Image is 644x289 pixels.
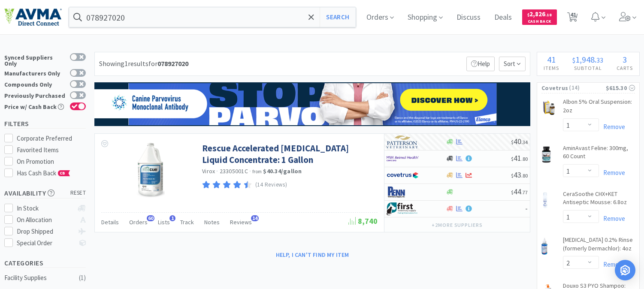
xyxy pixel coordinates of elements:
div: In Stock [17,203,74,214]
span: reset [70,189,86,198]
span: 43 [511,170,528,180]
div: Previously Purchased [4,91,66,99]
div: $615.30 [606,83,635,93]
span: 3 [623,54,627,65]
h4: Subtotal [566,64,610,72]
div: Compounds Only [4,80,66,87]
p: (14 Reviews) [255,181,287,190]
div: Favorited Items [17,145,86,155]
span: 41 [547,54,556,65]
span: $ [511,189,514,196]
p: Help [466,57,495,71]
h4: Items [537,64,566,72]
div: Drop Shipped [17,226,74,237]
a: Albon 5% Oral Suspension: 2oz [563,98,635,118]
a: Remove [599,260,625,268]
img: 2142abddd5b24bde87a97e01da9e6274_370966.png [541,238,547,255]
div: Open Intercom Messenger [615,260,635,280]
img: afd4a68a341e40a49ede32e5fd45c4a0.png [94,82,530,126]
input: Search by item, sku, manufacturer, ingredient, size... [69,7,356,27]
div: ( 1 ) [79,273,86,283]
button: +2more suppliers [427,219,487,231]
span: for [148,59,188,68]
div: Showing 1 results [99,58,188,69]
span: 44 [511,187,528,196]
span: 8,740 [348,216,378,226]
span: · [216,167,218,175]
span: 1,948 [575,54,595,65]
a: CeraSoothe CHX+KET Antiseptic Mousse: 6.8oz [563,190,635,210]
a: 41 [564,15,581,22]
img: dec5747cad6042789471a68aa383658f_37283.png [541,146,551,163]
img: fdce88c4f6db4860ac35304339aa06a3_418479.png [541,192,549,209]
img: e4e33dab9f054f5782a47901c742baa9_102.png [4,8,62,26]
span: Track [180,218,194,226]
span: 1 [169,215,175,221]
span: . 77 [521,189,528,196]
span: 33 [596,56,603,64]
span: ( 14 ) [568,84,605,92]
span: Details [101,218,119,226]
span: Lists [158,218,170,226]
span: Orders [129,218,148,226]
div: . [566,55,610,64]
h4: Carts [610,64,639,72]
img: 67d67680309e4a0bb49a5ff0391dcc42_6.png [387,202,419,215]
span: - [525,203,528,213]
img: acfff99aa9e5402a8476f570196aac05_142212.png [541,99,557,117]
span: Has Cash Back [17,169,70,177]
span: 60 [147,215,154,221]
img: f6b2451649754179b5b4e0c70c3f7cb0_2.png [387,152,419,165]
span: 40 [511,136,528,146]
span: 23305001C [220,167,248,175]
span: Covetrus [541,83,568,93]
strong: $40.34 / gallon [263,167,302,175]
span: . 80 [521,172,528,179]
button: Help, I can't find my item [271,247,354,262]
a: Remove [599,169,625,177]
a: AminAvast Feline: 300mg, 60 Count [563,144,635,164]
span: $ [511,172,514,179]
div: Special Order [17,238,74,248]
span: 2,826 [527,10,552,18]
h5: Availability [4,188,86,198]
div: On Promotion [17,157,86,167]
a: Rescue Accelerated [MEDICAL_DATA] Liquid Concentrate: 1 Gallon [202,142,375,166]
img: 77fca1acd8b6420a9015268ca798ef17_1.png [387,169,419,182]
span: . 18 [545,12,552,18]
div: Manufacturers Only [4,69,66,76]
div: Price w/ Cash Back [4,102,66,110]
span: from [252,169,262,175]
span: Reviews [230,218,252,226]
a: Discuss [453,14,484,21]
a: Remove [599,214,625,223]
div: Synced Suppliers Only [4,53,66,66]
div: Facility Supplies [4,273,74,283]
span: $ [511,156,514,162]
img: e1133ece90fa4a959c5ae41b0808c578_9.png [387,186,419,199]
span: Notes [204,218,220,226]
span: Sort [499,57,526,71]
span: 14 [251,215,259,221]
span: $ [527,12,529,18]
h5: Filters [4,119,86,129]
div: Corporate Preferred [17,133,86,144]
a: Virox [202,167,215,175]
button: Search [320,7,355,27]
span: CB [58,171,67,176]
div: On Allocation [17,215,74,225]
a: Deals [491,14,515,21]
span: 41 [511,153,528,163]
img: 270780afb9f741988b54bd4f12466ba2_172889.jpeg [136,142,164,198]
span: . 80 [521,156,528,162]
span: . 34 [521,139,528,145]
a: [MEDICAL_DATA] 0.2% Rinse (formerly Dermachlor): 4oz [563,236,635,256]
a: Remove [599,123,625,131]
span: · [249,167,251,175]
span: $ [511,139,514,145]
span: Cash Back [527,19,552,25]
h5: Categories [4,258,86,268]
strong: 078927020 [157,59,188,68]
a: $2,826.18Cash Back [522,6,557,29]
img: f5e969b455434c6296c6d81ef179fa71_3.png [387,135,419,148]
